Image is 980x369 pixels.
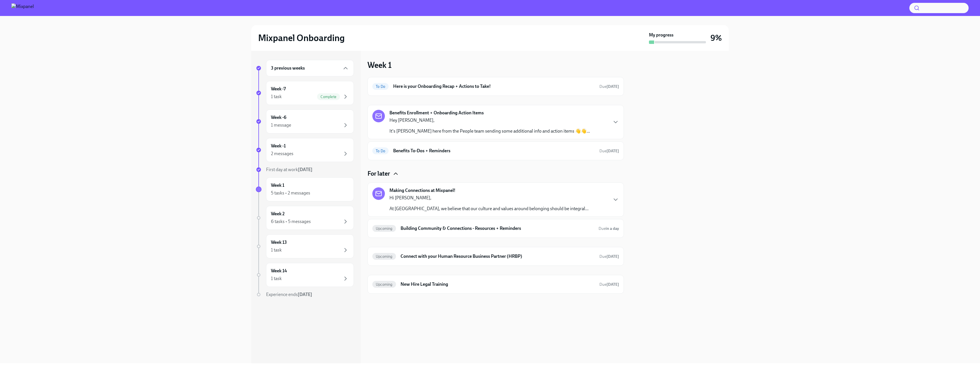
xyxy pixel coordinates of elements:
a: UpcomingConnect with your Human Resource Business Partner (HRBP)Due[DATE] [372,252,619,261]
strong: [DATE] [607,84,619,89]
span: August 22nd, 2025 09:00 [599,282,619,287]
h6: Week 14 [271,268,287,274]
span: August 14th, 2025 09:00 [599,226,619,231]
h6: Connect with your Human Resource Business Partner (HRBP) [401,253,595,259]
a: Week -12 messages [256,138,354,162]
h4: For later [367,169,390,178]
h6: New Hire Legal Training [401,281,595,287]
a: To DoBenefits To-Dos + RemindersDue[DATE] [372,146,619,155]
span: Due [599,226,619,231]
h3: 9% [710,33,722,43]
strong: in a day [606,226,619,231]
span: Due [599,254,619,259]
a: UpcomingNew Hire Legal TrainingDue[DATE] [372,280,619,289]
span: Upcoming [372,226,396,231]
span: Due [599,149,619,153]
h3: Week 1 [367,60,392,70]
a: Week 131 task [256,234,354,258]
p: Hi [PERSON_NAME], [389,195,589,201]
a: Week 15 tasks • 2 messages [256,177,354,201]
div: 6 tasks • 5 messages [271,218,311,225]
img: Mixpanel [11,3,34,13]
span: August 16th, 2025 09:00 [599,84,619,89]
strong: My progress [649,32,673,38]
strong: Making Connections at Mixpanel! [389,187,456,194]
h6: Week 13 [271,239,287,246]
div: 2 messages [271,151,293,157]
div: 1 task [271,247,282,253]
div: 1 task [271,275,282,282]
div: 3 previous weeks [266,60,354,76]
strong: [DATE] [298,167,313,172]
h6: Week -6 [271,114,286,121]
span: To Do [372,84,389,89]
span: First day at work [266,167,313,172]
strong: [DATE] [298,292,312,297]
h2: Mixpanel Onboarding [258,32,345,44]
strong: [DATE] [607,254,619,259]
h6: Week -7 [271,86,286,92]
span: Complete [317,95,340,99]
h6: Here is your Onboarding Recap + Actions to Take! [393,83,595,90]
a: To DoHere is your Onboarding Recap + Actions to Take!Due[DATE] [372,82,619,91]
strong: [DATE] [607,282,619,287]
a: Week -71 taskComplete [256,81,354,105]
a: UpcomingBuilding Community & Connections - Resources + RemindersDuein a day [372,224,619,233]
a: Week -61 message [256,110,354,133]
span: To Do [372,149,389,153]
h6: 3 previous weeks [271,65,305,71]
a: First day at work[DATE] [256,167,354,173]
span: Due [599,282,619,287]
span: Upcoming [372,254,396,259]
h6: Building Community & Connections - Resources + Reminders [401,225,594,232]
a: Week 141 task [256,263,354,287]
h6: Week -1 [271,143,286,149]
span: Experience ends [266,292,312,297]
div: For later [367,169,624,178]
span: Upcoming [372,282,396,287]
div: 5 tasks • 2 messages [271,190,310,196]
a: Week 26 tasks • 5 messages [256,206,354,230]
p: It's [PERSON_NAME] here from the People team sending some additional info and action items 👋👋... [389,128,590,134]
span: Due [599,84,619,89]
h6: Benefits To-Dos + Reminders [393,148,595,154]
span: August 16th, 2025 16:00 [599,148,619,154]
div: 1 task [271,94,282,100]
div: 1 message [271,122,291,128]
h6: Week 1 [271,182,284,188]
p: Hey [PERSON_NAME], [389,117,590,123]
p: At [GEOGRAPHIC_DATA], we believe that our culture and values around belonging should be integral... [389,206,589,212]
span: August 19th, 2025 09:00 [599,254,619,259]
h6: Week 2 [271,211,285,217]
strong: Benefits Enrollment + Onboarding Action Items [389,110,484,116]
strong: [DATE] [607,149,619,153]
